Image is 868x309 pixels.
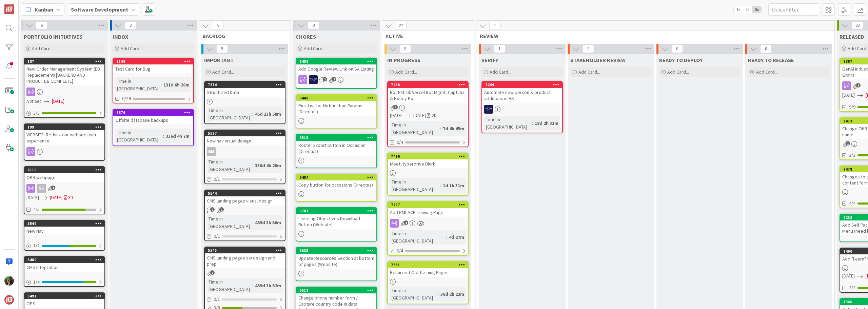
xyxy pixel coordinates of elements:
[24,58,104,85] div: 187New Order Management System (EB Replacement) [BACKEND AND PRODUT DB COMPLETE]
[296,174,376,180] div: 6484
[296,208,376,214] div: 6787
[296,135,376,141] div: 6515
[299,135,376,140] div: 6515
[27,257,104,262] div: 5489
[299,59,376,64] div: 6486
[208,248,285,253] div: 5545
[446,233,447,241] span: :
[207,158,252,173] div: Time in [GEOGRAPHIC_DATA]
[296,174,376,189] div: 6484Copy button for occasions (Directus)
[207,107,252,121] div: Time in [GEOGRAPHIC_DATA]
[121,45,142,52] span: Add Card...
[52,98,64,105] span: [DATE]
[113,116,193,124] div: Offsite database backups
[386,33,465,39] span: ACTIVE
[388,208,468,217] div: Add PMI-ACP Training Page
[480,33,826,39] span: REVIEW
[26,194,39,201] span: [DATE]
[332,77,336,81] span: 2
[388,153,468,168] div: 7496Meet Hyperdrive Blurb
[388,262,468,268] div: 7331
[24,167,104,182] div: 6110OKR webpage
[296,33,316,40] span: CHORES
[296,180,376,189] div: Copy button for occasions (Directus)
[24,184,104,193] div: SS
[391,202,468,207] div: 7487
[27,125,104,130] div: 199
[27,221,104,226] div: 5549
[208,191,285,196] div: 5544
[212,69,234,75] span: Add Card...
[533,119,560,127] div: 18d 2h 31m
[37,184,46,193] div: SS
[760,45,772,53] span: 0
[210,270,215,275] span: 1
[413,112,426,119] span: [DATE]
[33,110,40,117] span: 3 / 3
[748,57,794,63] span: READY TO RELEASE
[390,230,446,245] div: Time in [GEOGRAPHIC_DATA]
[296,287,376,293] div: 6518
[308,21,319,30] span: 9
[399,45,411,53] span: 8
[202,33,282,39] span: BACKLOG
[393,105,398,109] span: 1
[752,6,761,13] span: 3x
[296,95,376,101] div: 6448
[205,232,285,240] div: 0/1
[494,45,505,53] span: 1
[205,247,285,268] div: 5545CMS landing pages sw design and prep
[441,125,466,132] div: 7d 4h 45m
[210,207,215,212] span: 1
[26,98,41,104] i: Not Set
[842,272,855,279] span: [DATE]
[299,248,376,253] div: 6835
[532,119,533,127] span: :
[299,209,376,213] div: 6787
[391,154,468,159] div: 7496
[578,69,600,75] span: Add Card...
[481,57,498,63] span: VERIFY
[35,5,53,14] span: Kanban
[296,254,376,269] div: Update Resources Section at bottom of pages (Website)
[205,147,285,156] div: BM
[205,175,285,184] div: 0/1
[252,110,253,118] span: :
[24,124,104,130] div: 199
[113,58,193,73] div: 7149Test Card for Bug
[439,290,466,298] div: 36d 2h 22m
[214,176,220,183] span: 0 / 1
[205,196,285,205] div: CMS landing pages visual design
[768,3,819,16] input: Quick Filter...
[252,282,253,289] span: :
[36,21,47,30] span: 6
[214,296,220,303] span: 0 / 1
[388,262,468,277] div: 7331Resurrect Old Training Pages
[163,132,164,140] span: :
[24,293,104,308] div: 5491OPS
[24,33,82,40] span: PORTFOLIO INITIATIVES
[125,21,136,30] span: 2
[205,82,285,88] div: 7374
[32,45,54,52] span: Add Card...
[207,278,252,293] div: Time in [GEOGRAPHIC_DATA]
[51,186,55,190] span: 1
[204,57,234,63] span: IMPORTANT
[252,162,253,169] span: :
[743,6,752,13] span: 2x
[207,147,216,156] div: BM
[388,202,468,217] div: 7487Add PMI-ACP Training Page
[4,295,14,305] img: avatar
[440,125,441,132] span: :
[441,182,466,189] div: 1d 1h 31m
[27,294,104,298] div: 5491
[482,82,562,88] div: 7249
[846,141,850,146] span: 1
[296,248,376,269] div: 6835Update Resources Section at bottom of pages (Website)
[482,82,562,103] div: 7249Automate new person & product additions in HS
[161,81,162,89] span: :
[304,45,325,52] span: Add Card...
[207,215,252,230] div: Time in [GEOGRAPHIC_DATA]
[24,64,104,85] div: New Order Management System (EB Replacement) [BACKEND AND PRODUT DB COMPLETE]
[390,287,438,302] div: Time in [GEOGRAPHIC_DATA]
